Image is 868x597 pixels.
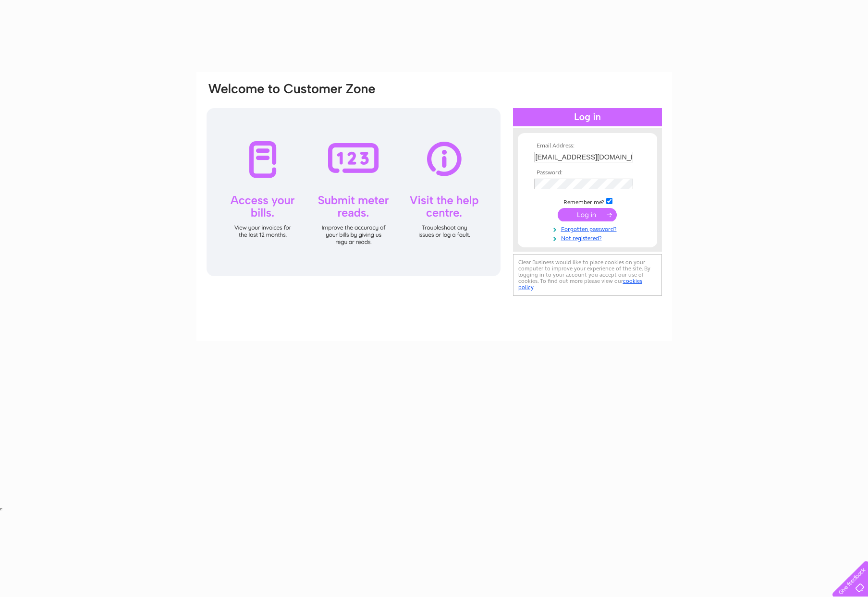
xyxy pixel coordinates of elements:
input: Submit [558,208,617,221]
td: Remember me? [532,196,643,206]
th: Email Address: [532,143,643,149]
a: Forgotten password? [534,224,643,233]
th: Password: [532,170,643,176]
a: cookies policy [518,278,642,291]
div: Clear Business would like to place cookies on your computer to improve your experience of the sit... [513,254,662,296]
a: Not registered? [534,233,643,242]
